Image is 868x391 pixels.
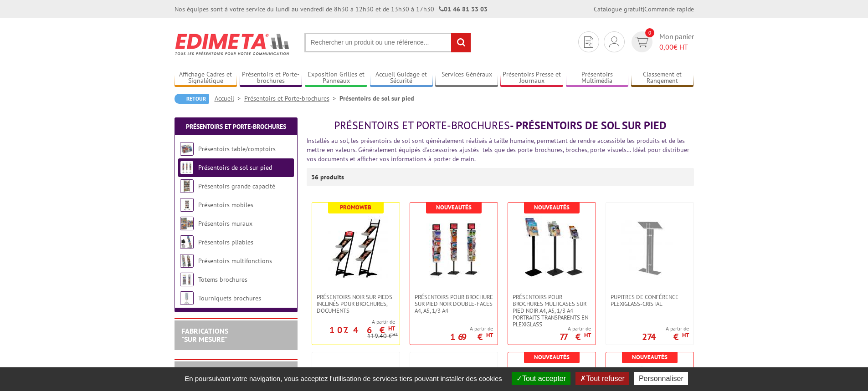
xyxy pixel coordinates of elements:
span: € HT [659,42,694,52]
img: Présentoirs muraux [180,217,194,230]
a: Catalogue gratuit [594,5,643,13]
input: Rechercher un produit ou une référence... [304,33,471,52]
a: Présentoirs pour brochures multicases sur pied NOIR A4, A5, 1/3 A4 Portraits transparents en plex... [508,294,596,328]
span: 0 [645,28,654,37]
a: Retour [175,94,209,104]
a: Accueil [215,94,244,102]
a: Affichage Cadres et Signalétique [175,71,237,86]
p: 274 € [642,334,689,340]
strong: 01 46 81 33 03 [439,5,488,13]
a: devis rapide 0 Mon panier 0,00€ HT [629,31,694,52]
a: Présentoirs muraux [198,219,252,228]
span: Pupitres de conférence plexiglass-cristal [611,294,689,307]
a: Présentoirs Presse et Journaux [500,71,563,86]
div: Nos équipes sont à votre service du lundi au vendredi de 8h30 à 12h30 et de 13h30 à 17h30 [175,5,488,14]
a: Présentoirs grande capacité [198,182,275,190]
b: Nouveautés [436,203,472,211]
a: Exposition Grilles et Panneaux [305,71,368,86]
p: 119.40 € [367,333,398,340]
a: Services Généraux [435,71,498,86]
a: Présentoirs et Porte-brochures [186,122,286,131]
a: Présentoirs pour brochure sur pied NOIR double-faces A4, A5, 1/3 A4 [410,294,498,314]
div: | [594,5,694,14]
a: Présentoirs Multimédia [566,71,629,86]
span: Présentoirs et Porte-brochures [334,118,510,132]
a: Présentoirs et Porte-brochures [240,71,303,86]
img: Présentoirs pour brochure sur pied NOIR double-faces A4, A5, 1/3 A4 [422,216,486,280]
span: A partir de [642,325,689,332]
a: Présentoirs NOIR sur pieds inclinés pour brochures, documents [312,294,400,314]
b: Promoweb [340,203,371,211]
img: Présentoirs multifonctions [180,254,194,268]
a: Présentoirs table/comptoirs [198,145,276,153]
button: Personnaliser (fenêtre modale) [634,372,688,385]
span: Présentoirs pour brochure sur pied NOIR double-faces A4, A5, 1/3 A4 [415,294,493,314]
font: Installés au sol, les présentoirs de sol sont généralement réalisés à taille humaine, permettant ... [307,137,689,163]
img: devis rapide [584,36,593,48]
a: Tourniquets brochures [198,294,261,302]
img: Présentoirs grande capacité [180,179,194,193]
sup: HT [486,331,493,339]
input: rechercher [451,33,471,52]
sup: HT [392,331,398,337]
button: Tout refuser [575,372,629,385]
a: Accueil Guidage et Sécurité [370,71,433,86]
img: Présentoirs table/comptoirs [180,142,194,156]
img: Présentoirs de sol sur pied [180,161,194,174]
sup: HT [682,331,689,339]
p: 77 € [560,334,591,340]
img: Edimeta [175,27,291,61]
span: 0,00 [659,42,673,51]
img: Présentoirs mobiles [180,198,194,212]
b: Nouveautés [534,203,570,211]
p: 107.46 € [329,327,395,333]
a: Présentoirs et Porte-brochures [244,94,339,102]
span: A partir de [560,325,591,332]
p: 36 produits [311,168,345,186]
img: Pupitres de conférence plexiglass-cristal [618,216,682,280]
img: Totems brochures [180,273,194,286]
a: Commande rapide [644,5,694,13]
img: Tourniquets brochures [180,291,194,305]
b: Nouveautés [632,353,668,361]
img: Présentoirs pour brochures multicases sur pied NOIR A4, A5, 1/3 A4 Portraits transparents en plex... [520,216,584,280]
span: A partir de [312,318,395,325]
h1: - Présentoirs de sol sur pied [307,120,694,132]
sup: HT [584,331,591,339]
sup: HT [388,325,395,332]
img: Présentoirs pliables [180,235,194,249]
img: Présentoirs NOIR sur pieds inclinés pour brochures, documents [324,216,388,279]
a: FABRICATIONS"Sur Mesure" [181,326,228,344]
span: Mon panier [659,31,694,52]
span: A partir de [450,325,493,332]
a: Présentoirs multifonctions [198,257,272,265]
span: Présentoirs pour brochures multicases sur pied NOIR A4, A5, 1/3 A4 Portraits transparents en plex... [513,294,591,328]
p: 169 € [450,334,493,340]
a: Présentoirs de sol sur pied [198,163,272,172]
a: Présentoirs pliables [198,238,253,246]
img: devis rapide [609,36,619,47]
a: Pupitres de conférence plexiglass-cristal [606,294,693,307]
button: Tout accepter [512,372,570,385]
a: Totems brochures [198,275,247,284]
a: Présentoirs mobiles [198,201,253,209]
b: Nouveautés [534,353,570,361]
span: Présentoirs NOIR sur pieds inclinés pour brochures, documents [317,294,395,314]
span: En poursuivant votre navigation, vous acceptez l'utilisation de services tiers pouvant installer ... [180,375,507,382]
a: Classement et Rangement [631,71,694,86]
img: devis rapide [635,37,648,47]
li: Présentoirs de sol sur pied [339,94,414,103]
